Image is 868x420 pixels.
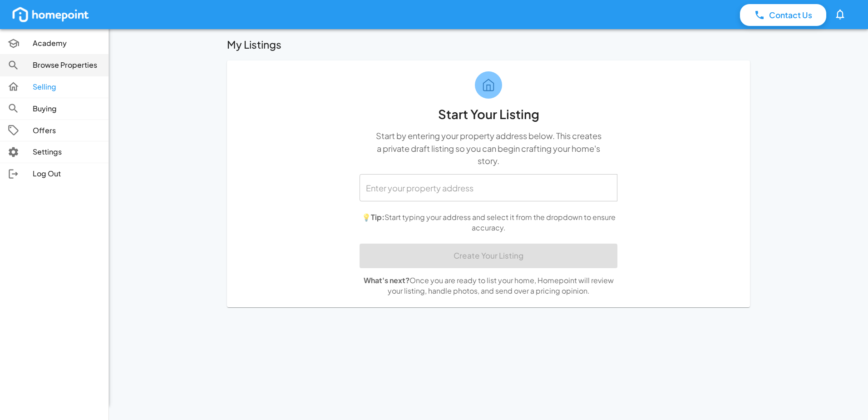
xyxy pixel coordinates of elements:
[371,212,385,222] strong: Tip:
[11,5,90,24] img: homepoint_logo_white.png
[360,212,617,233] p: 💡 Start typing your address and select it from the dropdown to ensure accuracy.
[438,106,539,123] h5: Start Your Listing
[364,275,409,285] strong: What's next?
[33,82,101,92] p: Selling
[33,147,101,157] p: Settings
[33,60,101,70] p: Browse Properties
[769,9,812,21] p: Contact Us
[33,38,101,49] p: Academy
[360,275,617,296] p: Once you are ready to list your home, Homepoint will review your listing, handle photos, and send...
[33,169,101,179] p: Log Out
[33,104,101,114] p: Buying
[375,130,602,167] p: Start by entering your property address below. This creates a private draft listing so you can be...
[227,36,281,53] h6: My Listings
[33,125,101,136] p: Offers
[364,178,613,197] input: Enter your property address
